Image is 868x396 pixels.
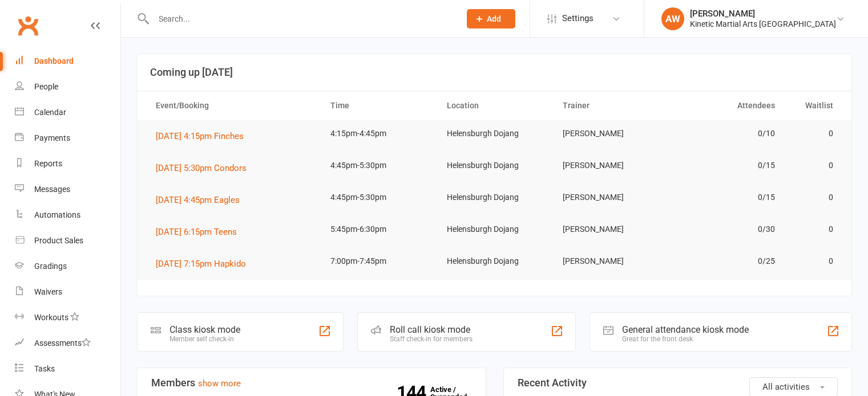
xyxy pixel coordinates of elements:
div: Payments [34,133,70,142]
td: Helensburgh Dojang [437,152,553,179]
div: Product Sales [34,236,83,245]
th: Location [437,91,553,120]
td: [PERSON_NAME] [552,184,669,211]
td: [PERSON_NAME] [552,152,669,179]
span: [DATE] 7:15pm Hapkido [156,259,246,269]
td: 0 [785,152,843,179]
div: Roll call kiosk mode [390,324,473,335]
button: [DATE] 6:15pm Teens [156,225,245,239]
span: Add [487,14,501,23]
td: Helensburgh Dojang [437,120,553,147]
a: Messages [15,177,120,202]
td: 0 [785,216,843,243]
a: Waivers [15,279,120,305]
td: Helensburgh Dojang [437,216,553,243]
a: Clubworx [14,11,42,40]
a: Automations [15,202,120,228]
div: Workouts [34,313,68,322]
button: [DATE] 5:30pm Condors [156,161,255,175]
h3: Recent Activity [518,377,838,389]
span: [DATE] 6:15pm Teens [156,227,237,237]
span: [DATE] 4:45pm Eagles [156,195,240,205]
th: Time [320,91,437,120]
td: 0/15 [669,152,785,179]
td: 0 [785,120,843,147]
div: Tasks [34,364,55,373]
span: [DATE] 5:30pm Condors [156,163,247,173]
button: [DATE] 4:45pm Eagles [156,193,248,207]
td: 5:45pm-6:30pm [320,216,437,243]
div: Gradings [34,262,67,271]
div: Reports [34,159,62,168]
div: Great for the front desk [622,335,749,343]
td: 0 [785,248,843,275]
div: Messages [34,185,70,194]
td: 0/30 [669,216,785,243]
div: Waivers [34,287,62,296]
a: Payments [15,125,120,151]
div: Staff check-in for members [390,335,473,343]
a: People [15,74,120,100]
div: Assessments [34,338,91,348]
div: Kinetic Martial Arts [GEOGRAPHIC_DATA] [690,19,836,29]
div: Automations [34,210,80,219]
td: Helensburgh Dojang [437,184,553,211]
a: Reports [15,151,120,177]
td: 0/10 [669,120,785,147]
a: Calendar [15,100,120,125]
a: show more [198,378,241,389]
td: 0/25 [669,248,785,275]
span: Settings [562,6,594,31]
a: Product Sales [15,228,120,254]
td: 0 [785,184,843,211]
th: Event/Booking [146,91,320,120]
button: [DATE] 7:15pm Hapkido [156,257,254,271]
th: Trainer [552,91,669,120]
span: [DATE] 4:15pm Finches [156,131,244,141]
div: Member self check-in [169,335,240,343]
input: Search... [150,11,452,27]
td: [PERSON_NAME] [552,216,669,243]
div: Calendar [34,108,66,117]
a: Gradings [15,254,120,279]
th: Waitlist [785,91,843,120]
div: [PERSON_NAME] [690,9,836,19]
td: 0/15 [669,184,785,211]
a: Assessments [15,330,120,356]
td: [PERSON_NAME] [552,120,669,147]
div: Class kiosk mode [169,324,240,335]
td: [PERSON_NAME] [552,248,669,275]
a: Dashboard [15,48,120,74]
a: Workouts [15,305,120,330]
div: General attendance kiosk mode [622,324,749,335]
span: All activities [762,382,810,392]
td: 4:45pm-5:30pm [320,184,437,211]
a: Tasks [15,356,120,382]
div: Dashboard [34,56,74,66]
button: Add [467,9,515,28]
td: 4:45pm-5:30pm [320,152,437,179]
h3: Members [151,377,472,389]
button: [DATE] 4:15pm Finches [156,129,252,143]
td: Helensburgh Dojang [437,248,553,275]
td: 7:00pm-7:45pm [320,248,437,275]
td: 4:15pm-4:45pm [320,120,437,147]
div: People [34,82,58,91]
div: AW [661,7,684,30]
th: Attendees [669,91,785,120]
h3: Coming up [DATE] [150,67,839,78]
